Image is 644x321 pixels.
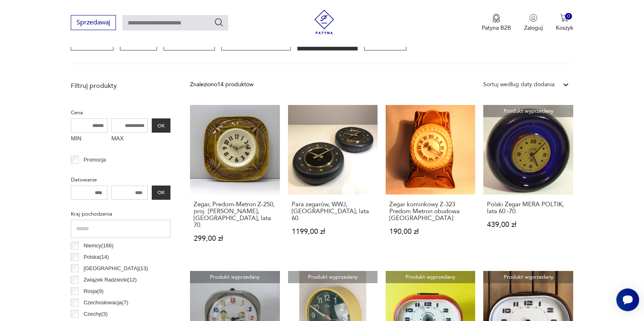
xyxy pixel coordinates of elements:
p: Patyna B2B [482,24,511,32]
p: Rosja ( 9 ) [83,287,103,296]
p: Zaloguj [524,24,543,32]
p: Związek Radziecki ( 12 ) [83,275,137,284]
p: 190,00 zł [389,228,472,235]
p: Promocja [83,155,106,164]
p: Niemcy ( 166 ) [83,241,114,250]
iframe: Smartsupp widget button [616,288,639,311]
p: Koszyk [556,24,573,32]
button: OK [152,186,170,200]
p: 299,00 zł [194,235,276,242]
a: Zegar kominkowy Z-323 Predom Metron obudowa MirostowiceZegar kominkowy Z-323 Predom Metron obudow... [386,105,475,258]
img: Ikona medalu [492,14,500,23]
h3: Polski Zegar MERA POLTIK, lata 60.-70. [487,201,569,215]
p: 1199,00 zł [292,228,374,235]
button: Zaloguj [524,14,543,32]
button: Sprzedawaj [71,15,116,30]
img: Ikonka użytkownika [529,14,537,22]
img: Patyna - sklep z meblami i dekoracjami vintage [312,10,336,34]
p: Czechy ( 3 ) [83,310,107,319]
label: MIN [71,133,107,146]
button: Szukaj [214,17,224,27]
div: Sortuj według daty dodania [483,80,554,89]
h3: Zegar, Predom-Metron Z-250, proj. [PERSON_NAME], [GEOGRAPHIC_DATA], lata 70. [194,201,276,229]
p: Czechosłowacja ( 7 ) [83,298,128,307]
a: Ikona medaluPatyna B2B [482,14,511,32]
button: OK [152,118,170,133]
a: Zegar, Predom-Metron Z-250, proj. A. Sadulski, Polska, lata 70.Zegar, Predom-Metron Z-250, proj. ... [190,105,279,258]
label: MAX [111,133,148,146]
p: [GEOGRAPHIC_DATA] ( 13 ) [83,264,148,273]
div: 0 [565,13,572,20]
button: 0Koszyk [556,14,573,32]
button: Patyna B2B [482,14,511,32]
p: Datowanie [71,175,170,184]
p: 439,00 zł [487,221,569,228]
p: Kraj pochodzenia [71,210,170,218]
p: Polska ( 14 ) [83,253,109,262]
a: Para zegarów, WWJ, Polska, lata 60.Para zegarów, WWJ, [GEOGRAPHIC_DATA], lata 60.1199,00 zł [288,105,378,258]
a: Produkt wyprzedanyPolski Zegar MERA POLTIK, lata 60.-70.Polski Zegar MERA POLTIK, lata 60.-70.439... [483,105,573,258]
p: Cena [71,108,170,117]
div: Znaleziono 14 produktów [190,80,253,89]
h3: Para zegarów, WWJ, [GEOGRAPHIC_DATA], lata 60. [292,201,374,222]
p: Filtruj produkty [71,81,170,90]
a: Sprzedawaj [71,20,116,26]
h3: Zegar kominkowy Z-323 Predom Metron obudowa [GEOGRAPHIC_DATA] [389,201,472,222]
img: Ikona koszyka [560,14,568,22]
